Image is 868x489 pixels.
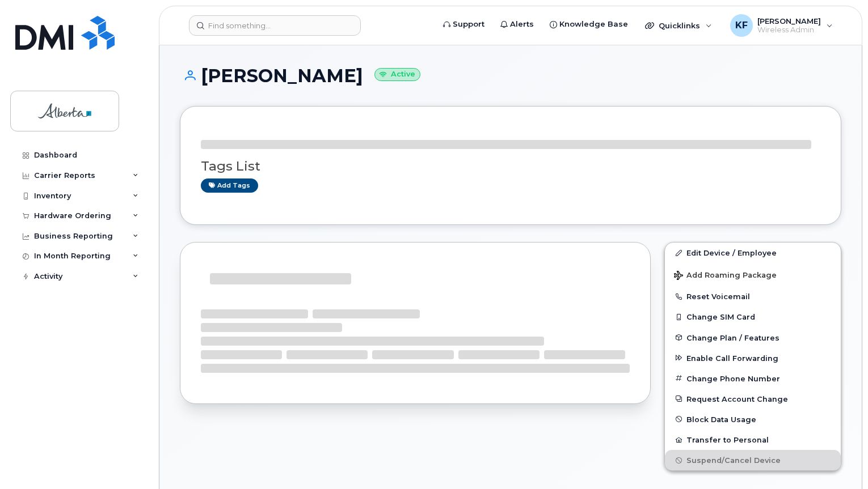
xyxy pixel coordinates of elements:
span: Add Roaming Package [674,271,777,282]
button: Enable Call Forwarding [665,348,841,368]
button: Request Account Change [665,389,841,409]
button: Reset Voicemail [665,286,841,307]
span: Suspend/Cancel Device [686,456,781,465]
button: Suspend/Cancel Device [665,450,841,470]
small: Active [374,68,420,81]
h3: Tags List [201,159,820,173]
button: Block Data Usage [665,409,841,430]
span: Change Plan / Features [686,333,779,342]
h1: [PERSON_NAME] [180,66,841,86]
button: Change Phone Number [665,368,841,389]
a: Add tags [201,178,258,193]
button: Transfer to Personal [665,430,841,450]
span: Enable Call Forwarding [686,354,778,362]
a: Edit Device / Employee [665,243,841,263]
button: Change Plan / Features [665,328,841,348]
button: Add Roaming Package [665,263,841,286]
button: Change SIM Card [665,307,841,327]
